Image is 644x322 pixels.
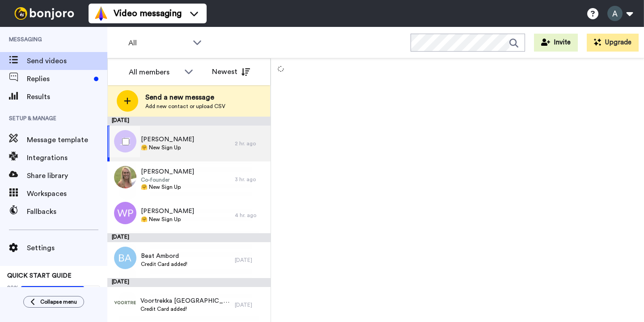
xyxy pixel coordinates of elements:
div: All members [129,67,180,78]
button: Collapse menu [23,296,84,308]
img: bj-logo-header-white.svg [11,7,78,20]
span: Message template [27,135,107,145]
span: [PERSON_NAME] [141,167,194,176]
span: Credit Card added! [140,305,230,313]
button: Invite [534,34,578,52]
span: Credit Card added! [141,261,187,268]
span: [PERSON_NAME] [141,135,194,144]
span: Results [27,91,107,102]
div: [DATE] [107,278,271,287]
span: 🤗 New Sign Up [141,144,194,151]
span: Send videos [27,56,107,66]
span: 80% [7,284,19,291]
img: ba.png [114,247,136,269]
span: Beat Ambord [141,252,187,261]
span: Workspaces [27,188,107,199]
span: Co-founder [141,176,194,183]
div: 4 hr. ago [235,212,266,219]
div: [DATE] [235,257,266,264]
span: Share library [27,170,107,181]
span: Fallbacks [27,206,107,217]
span: Collapse menu [40,298,77,305]
div: 2 hr. ago [235,140,266,147]
span: Video messaging [114,7,182,20]
img: b5fc34a2-4e68-44c3-91c9-b748731208ce.png [114,292,136,314]
span: Integrations [27,152,107,163]
button: Upgrade [587,34,639,52]
div: [DATE] [107,233,271,242]
span: 🤗 New Sign Up [141,216,194,223]
span: Add new contact or upload CSV [145,103,225,110]
div: [DATE] [235,301,266,309]
span: QUICK START GUIDE [7,273,72,279]
div: 3 hr. ago [235,176,266,183]
img: ecc28d8e-896e-4e1c-86cd-aaf37a361de7.jpg [114,166,136,188]
span: 🤗 New Sign Up [141,183,194,191]
span: Settings [27,243,107,253]
span: [PERSON_NAME] [141,207,194,216]
span: Replies [27,74,90,84]
span: All [128,38,188,48]
img: vm-color.svg [94,6,108,21]
span: Voortrekka [GEOGRAPHIC_DATA] [140,296,230,305]
div: [DATE] [107,117,271,126]
span: Send a new message [145,92,225,103]
button: Newest [205,63,257,81]
img: wp.png [114,202,136,224]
